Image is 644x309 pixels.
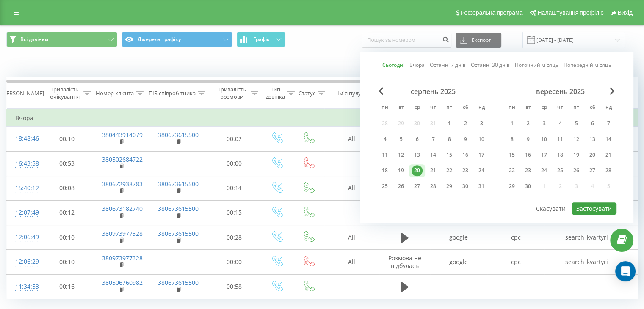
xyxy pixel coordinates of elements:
[430,250,487,274] td: google
[409,149,425,161] div: ср 13 серп 2025 р.
[520,149,536,161] div: вт 16 вер 2025 р.
[409,133,425,146] div: ср 6 серп 2025 р.
[531,202,570,215] button: Скасувати
[425,149,441,161] div: чт 14 серп 2025 р.
[444,165,455,176] div: 22
[102,180,143,188] a: 380672938783
[555,118,566,129] div: 4
[393,164,409,177] div: вт 19 серп 2025 р.
[444,149,455,160] div: 15
[587,165,598,176] div: 27
[610,87,615,95] span: Next Month
[571,134,582,145] div: 12
[520,133,536,146] div: вт 9 вер 2025 р.
[544,250,629,274] td: search_kvartyri
[476,181,487,192] div: 31
[444,134,455,145] div: 8
[443,102,456,114] abbr: п’ятниця
[379,165,390,176] div: 18
[96,90,134,97] div: Номер клієнта
[395,165,406,176] div: 19
[568,149,584,161] div: пт 19 вер 2025 р.
[444,181,455,192] div: 29
[568,133,584,146] div: пт 12 вер 2025 р.
[409,180,425,193] div: ср 27 серп 2025 р.
[441,133,457,146] div: пт 8 серп 2025 р.
[552,149,568,161] div: чт 18 вер 2025 р.
[522,149,533,160] div: 16
[15,229,32,246] div: 12:06:49
[425,180,441,193] div: чт 28 серп 2025 р.
[602,102,615,114] abbr: неділя
[520,180,536,193] div: вт 30 вер 2025 р.
[208,200,261,225] td: 00:15
[15,204,32,221] div: 12:07:49
[377,149,393,161] div: пн 11 серп 2025 р.
[539,118,550,129] div: 3
[208,250,261,274] td: 00:00
[584,133,600,146] div: сб 13 вер 2025 р.
[379,134,390,145] div: 4
[539,134,550,145] div: 10
[504,117,520,130] div: пн 1 вер 2025 р.
[377,164,393,177] div: пн 18 серп 2025 р.
[393,180,409,193] div: вт 26 серп 2025 р.
[15,130,32,147] div: 18:48:46
[102,279,143,287] a: 380506760982
[460,165,471,176] div: 23
[6,32,117,47] button: Всі дзвінки
[441,149,457,161] div: пт 15 серп 2025 р.
[208,274,261,299] td: 00:58
[506,102,518,114] abbr: понеділок
[476,134,487,145] div: 10
[460,181,471,192] div: 30
[600,149,616,161] div: нд 21 вер 2025 р.
[554,102,567,114] abbr: четвер
[441,180,457,193] div: пт 29 серп 2025 р.
[102,204,143,212] a: 380673182740
[41,225,94,250] td: 00:10
[324,127,379,151] td: All
[457,164,473,177] div: сб 23 серп 2025 р.
[379,181,390,192] div: 25
[393,149,409,161] div: вт 12 серп 2025 р.
[158,204,199,212] a: 380673615500
[584,117,600,130] div: сб 6 вер 2025 р.
[158,229,199,237] a: 380673615500
[476,118,487,129] div: 3
[473,117,489,130] div: нд 3 серп 2025 р.
[515,61,558,69] a: Поточний місяць
[41,250,94,274] td: 00:10
[520,164,536,177] div: вт 23 вер 2025 р.
[428,134,439,145] div: 7
[208,225,261,250] td: 00:28
[102,131,143,139] a: 380443914079
[504,164,520,177] div: пн 22 вер 2025 р.
[457,133,473,146] div: сб 9 серп 2025 р.
[476,165,487,176] div: 24
[475,102,488,114] abbr: неділя
[460,118,471,129] div: 2
[473,164,489,177] div: нд 24 серп 2025 р.
[425,133,441,146] div: чт 7 серп 2025 р.
[412,134,423,145] div: 6
[15,180,32,196] div: 15:40:12
[102,254,143,262] a: 380973977328
[568,117,584,130] div: пт 5 вер 2025 р.
[506,149,517,160] div: 15
[572,202,616,215] button: Застосувати
[504,149,520,161] div: пн 15 вер 2025 р.
[522,165,533,176] div: 23
[208,176,261,200] td: 00:14
[552,117,568,130] div: чт 4 вер 2025 р.
[457,149,473,161] div: сб 16 серп 2025 р.
[539,149,550,160] div: 17
[600,164,616,177] div: нд 28 вер 2025 р.
[457,117,473,130] div: сб 2 серп 2025 р.
[41,176,94,200] td: 00:08
[158,131,199,139] a: 380673615500
[522,181,533,192] div: 30
[504,87,616,96] div: вересень 2025
[473,133,489,146] div: нд 10 серп 2025 р.
[504,180,520,193] div: пн 29 вер 2025 р.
